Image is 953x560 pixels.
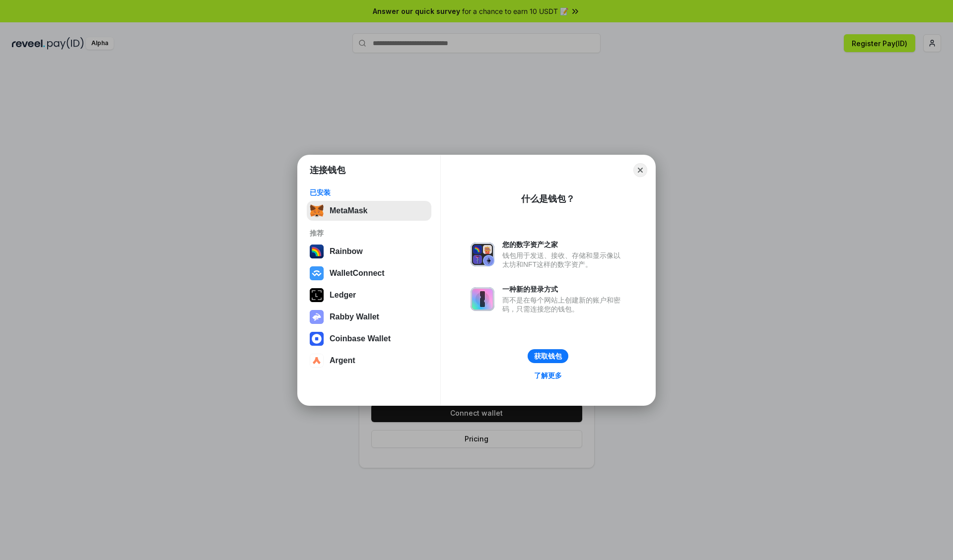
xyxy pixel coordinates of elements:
[502,240,625,249] div: 您的数字资产之家
[330,312,379,321] div: Rabby Wallet
[307,351,431,371] button: Argent
[471,287,494,311] img: svg+xml,%3Csvg%20xmlns%3D%22http%3A%2F%2Fwww.w3.org%2F2000%2Fsvg%22%20fill%3D%22none%22%20viewBox...
[310,332,324,346] img: svg+xml,%3Csvg%20width%3D%2228%22%20height%3D%2228%22%20viewBox%3D%220%200%2028%2028%22%20fill%3D...
[307,263,431,283] button: WalletConnect
[310,266,324,280] img: svg+xml,%3Csvg%20width%3D%2228%22%20height%3D%2228%22%20viewBox%3D%220%200%2028%2028%22%20fill%3D...
[502,251,625,269] div: 钱包用于发送、接收、存储和显示像以太坊和NFT这样的数字资产。
[471,243,494,266] img: svg+xml,%3Csvg%20xmlns%3D%22http%3A%2F%2Fwww.w3.org%2F2000%2Fsvg%22%20fill%3D%22none%22%20viewBox...
[310,288,324,302] img: svg+xml,%3Csvg%20xmlns%3D%22http%3A%2F%2Fwww.w3.org%2F2000%2Fsvg%22%20width%3D%2228%22%20height%3...
[310,354,324,368] img: svg+xml,%3Csvg%20width%3D%2228%22%20height%3D%2228%22%20viewBox%3D%220%200%2028%2028%22%20fill%3D...
[307,307,431,327] button: Rabby Wallet
[307,285,431,305] button: Ledger
[330,291,356,300] div: Ledger
[307,201,431,221] button: MetaMask
[310,229,428,238] div: 推荐
[330,206,367,215] div: MetaMask
[310,204,324,218] img: svg+xml,%3Csvg%20fill%3D%22none%22%20height%3D%2233%22%20viewBox%3D%220%200%2035%2033%22%20width%...
[528,369,568,382] a: 了解更多
[330,247,363,256] div: Rainbow
[521,193,575,205] div: 什么是钱包？
[502,296,625,313] div: 而不是在每个网站上创建新的账户和密码，只需连接您的钱包。
[307,329,431,349] button: Coinbase Wallet
[310,188,428,197] div: 已安装
[534,371,562,380] div: 了解更多
[330,356,355,365] div: Argent
[310,245,324,258] img: svg+xml,%3Csvg%20width%3D%22120%22%20height%3D%22120%22%20viewBox%3D%220%200%20120%20120%22%20fil...
[633,163,647,177] button: Close
[330,334,391,343] div: Coinbase Wallet
[330,269,385,278] div: WalletConnect
[534,352,562,361] div: 获取钱包
[310,164,345,176] h1: 连接钱包
[307,242,431,261] button: Rainbow
[502,285,625,294] div: 一种新的登录方式
[310,310,324,324] img: svg+xml,%3Csvg%20xmlns%3D%22http%3A%2F%2Fwww.w3.org%2F2000%2Fsvg%22%20fill%3D%22none%22%20viewBox...
[528,349,568,363] button: 获取钱包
